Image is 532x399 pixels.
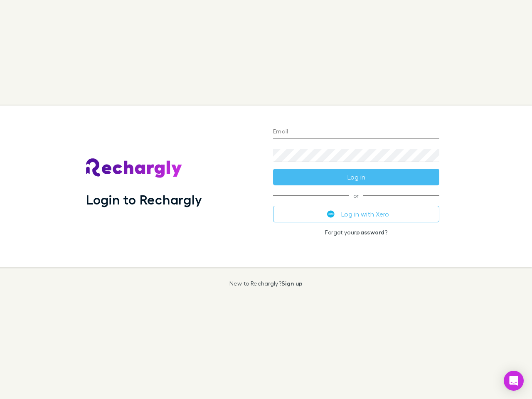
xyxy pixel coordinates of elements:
a: Sign up [281,280,303,287]
h1: Login to Rechargly [86,192,202,207]
p: New to Rechargly? [229,280,303,287]
button: Log in with Xero [273,206,439,222]
a: password [356,229,384,236]
p: Forgot your ? [273,229,439,236]
img: Rechargly's Logo [86,158,182,178]
button: Log in [273,169,439,185]
img: Xero's logo [327,210,335,218]
div: Open Intercom Messenger [504,371,524,391]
